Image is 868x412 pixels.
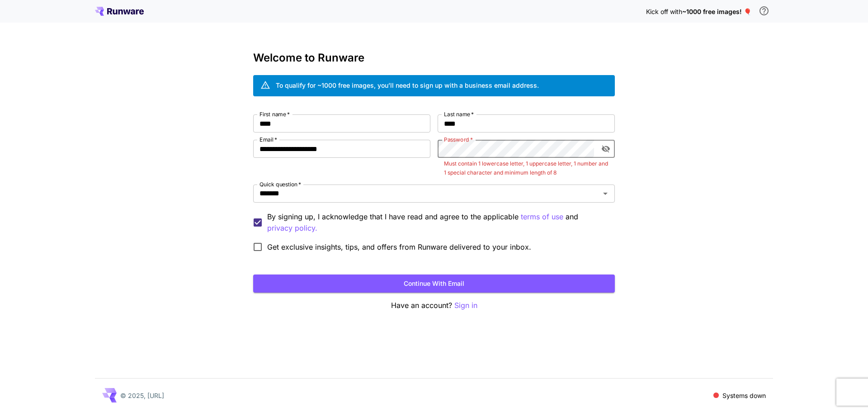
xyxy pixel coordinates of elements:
[276,81,539,90] div: To qualify for ~1000 free images, you’ll need to sign up with a business email address.
[120,391,164,400] p: © 2025, [URL]
[682,8,751,15] span: ~1000 free images! 🎈
[521,211,563,223] button: By signing up, I acknowledge that I have read and agree to the applicable and privacy policy.
[267,223,317,234] p: privacy policy.
[267,211,608,234] p: By signing up, I acknowledge that I have read and agree to the applicable and
[267,242,531,252] span: Get exclusive insights, tips, and offers from Runware delivered to your inbox.
[444,159,609,177] p: Must contain 1 lowercase letter, 1 uppercase letter, 1 number and 1 special character and minimum...
[253,275,615,293] button: Continue with email
[267,223,317,234] button: By signing up, I acknowledge that I have read and agree to the applicable terms of use and
[253,52,615,64] h3: Welcome to Runware
[259,180,301,188] label: Quick question
[599,187,612,200] button: Open
[444,136,473,143] label: Password
[253,300,615,311] p: Have an account?
[722,391,766,400] p: Systems down
[521,211,563,223] p: terms of use
[755,2,773,20] button: In order to qualify for free credit, you need to sign up with a business email address and click ...
[598,141,614,157] button: toggle password visibility
[444,110,474,118] label: Last name
[646,8,682,15] span: Kick off with
[259,110,290,118] label: First name
[259,136,277,143] label: Email
[454,300,477,311] button: Sign in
